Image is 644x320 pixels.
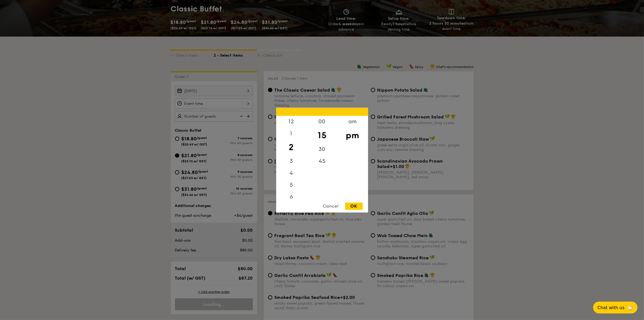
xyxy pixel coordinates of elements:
span: Chat with us [597,305,625,310]
div: 4 [276,167,307,179]
div: 3 [276,155,307,167]
div: Cancel [318,202,344,210]
div: 15 [307,128,337,143]
div: 30 [307,143,337,155]
div: 2 [276,140,307,155]
button: Chat with us🦙 [593,302,638,313]
div: 5 [276,179,307,191]
div: am [337,116,368,128]
div: 12 [276,116,307,128]
div: OK [345,202,363,210]
div: pm [337,128,368,143]
div: 45 [307,155,337,167]
div: 1 [276,128,307,140]
div: 6 [276,191,307,203]
div: 00 [307,116,337,128]
span: 🦙 [627,305,633,311]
